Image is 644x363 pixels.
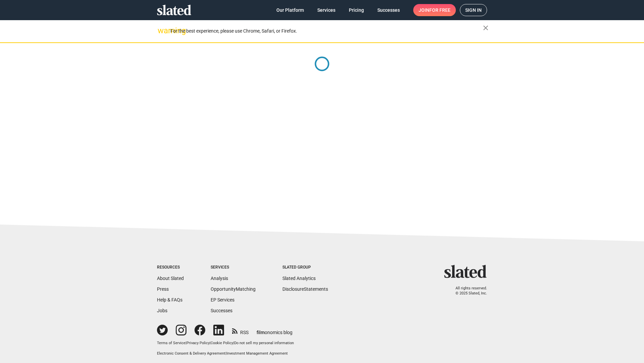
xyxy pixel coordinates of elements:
[232,325,249,336] a: RSS
[211,286,256,292] a: OpportunityMatching
[225,351,226,356] span: |
[372,4,405,16] a: Successes
[186,341,210,345] a: Privacy Policy
[460,4,487,16] a: Sign in
[210,341,211,345] span: |
[343,4,369,16] a: Pricing
[157,265,184,270] div: Resources
[211,341,233,345] a: Cookie Policy
[185,341,186,345] span: |
[257,324,292,336] a: filmonomics blog
[312,4,341,16] a: Services
[157,351,225,356] a: Electronic Consent & Delivery Agreement
[482,24,490,32] mat-icon: close
[429,4,450,16] span: for free
[413,4,456,16] a: Joinfor free
[157,341,185,345] a: Terms of Service
[448,286,487,296] p: All rights reserved. © 2025 Slated, Inc.
[419,4,450,16] span: Join
[317,4,335,16] span: Services
[465,4,482,16] span: Sign in
[170,27,483,36] div: For the best experience, please use Chrome, Safari, or Firefox.
[282,265,328,270] div: Slated Group
[282,276,316,281] a: Slated Analytics
[234,341,294,346] button: Do not sell my personal information
[157,297,182,302] a: Help & FAQs
[211,308,232,313] a: Successes
[226,351,288,356] a: Investment Management Agreement
[158,27,166,35] mat-icon: warning
[211,265,256,270] div: Services
[211,276,228,281] a: Analysis
[271,4,309,16] a: Our Platform
[211,297,234,302] a: EP Services
[276,4,304,16] span: Our Platform
[349,4,364,16] span: Pricing
[377,4,400,16] span: Successes
[157,276,184,281] a: About Slated
[233,341,234,345] span: |
[257,330,265,335] span: film
[157,308,167,313] a: Jobs
[157,286,169,292] a: Press
[282,286,328,292] a: DisclosureStatements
